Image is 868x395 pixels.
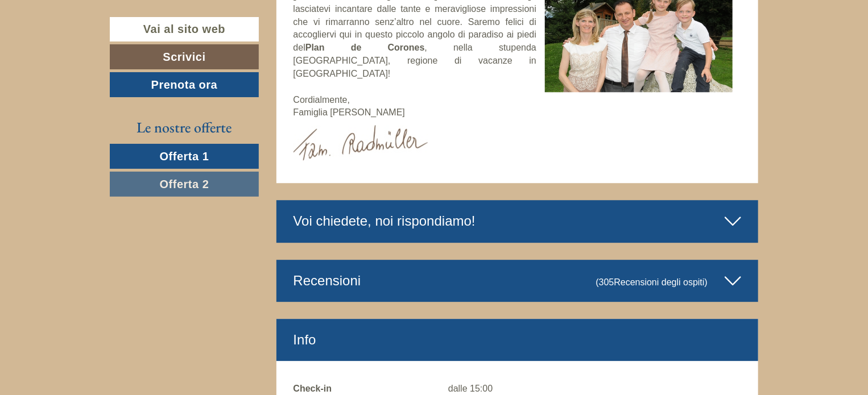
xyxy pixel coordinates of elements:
[305,43,425,52] strong: Plan de Corones
[160,150,209,163] span: Offerta 1
[596,277,708,287] small: (305 )
[110,17,259,41] a: Vai al sito web
[110,44,259,69] a: Scrivici
[110,117,259,138] div: Le nostre offerte
[294,125,428,160] img: image
[110,72,259,97] a: Prenota ora
[160,178,209,190] span: Offerta 2
[614,277,704,287] span: Recensioni degli ospiti
[276,200,759,242] div: Voi chiedete, noi rispondiamo!
[276,260,759,302] div: Recensioni
[276,319,759,361] div: Info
